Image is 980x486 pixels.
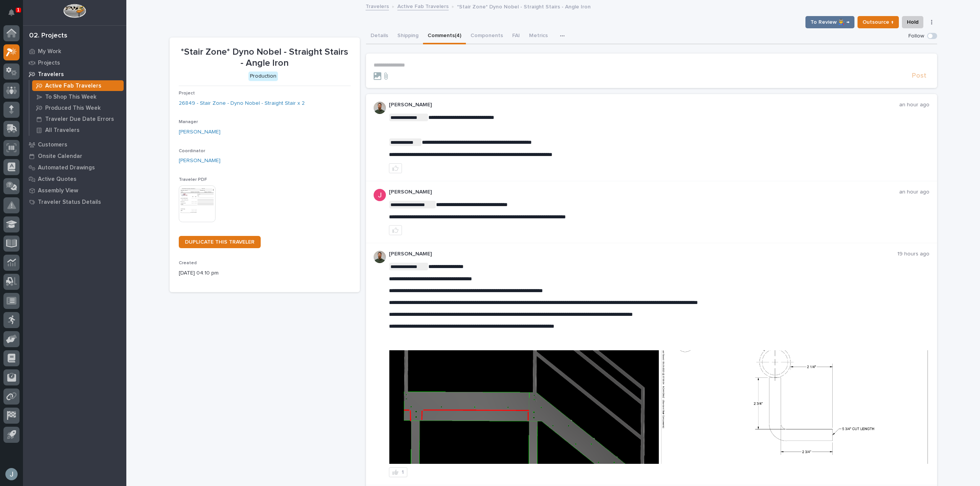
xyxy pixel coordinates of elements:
button: Components [466,28,508,44]
span: Hold [907,18,918,27]
a: Traveler Status Details [23,196,126,208]
a: Active Quotes [23,173,126,185]
button: 1 [389,467,407,477]
span: Created [179,261,197,265]
p: Traveler Status Details [38,199,101,206]
p: Travelers [38,71,64,78]
div: 1 [402,470,404,475]
p: Assembly View [38,187,78,194]
p: Active Fab Travelers [45,83,101,89]
div: 02. Projects [29,32,67,40]
button: Hold [902,16,923,28]
p: 1 [17,7,20,13]
a: Automated Drawings [23,162,126,173]
p: Produced This Week [45,105,101,112]
p: Traveler Due Date Errors [45,116,114,123]
button: Shipping [393,28,423,44]
p: All Travelers [45,127,80,134]
p: Customers [38,141,67,148]
button: To Review 👨‍🏭 → [805,16,854,28]
span: Project [179,91,195,96]
a: To Shop This Week [29,91,126,102]
span: Traveler PDF [179,177,207,182]
button: Outsource ↑ [857,16,899,28]
p: [DATE] 04:10 pm [179,269,351,277]
p: Projects [38,60,60,67]
button: Comments (4) [423,28,466,44]
p: Active Quotes [38,176,77,183]
a: Customers [23,139,126,150]
a: 26849 - Stair Zone - Dyno Nobel - Straight Stair x 2 [179,99,305,107]
a: Active Fab Travelers [29,80,126,91]
p: an hour ago [899,189,929,195]
img: AATXAJw4slNr5ea0WduZQVIpKGhdapBAGQ9xVsOeEvl5=s96-c [374,251,386,263]
button: Metrics [524,28,552,44]
p: *Stair Zone* Dyno Nobel - Straight Stairs - Angle Iron [457,2,591,10]
p: an hour ago [899,102,929,108]
button: users-avatar [3,466,20,482]
a: Traveler Due Date Errors [29,114,126,124]
a: Onsite Calendar [23,150,126,162]
div: Notifications1 [10,9,20,21]
p: Onsite Calendar [38,153,82,160]
a: Assembly View [23,185,126,196]
span: Post [912,72,926,80]
button: FAI [508,28,524,44]
p: Follow [908,33,924,39]
button: Post [909,72,929,80]
button: Details [366,28,393,44]
span: Coordinator [179,149,205,153]
img: Workspace Logo [63,4,86,18]
span: To Review 👨‍🏭 → [810,18,849,27]
a: DUPLICATE THIS TRAVELER [179,236,261,248]
span: DUPLICATE THIS TRAVELER [185,239,255,245]
a: All Travelers [29,125,126,135]
button: like this post [389,163,402,173]
p: [PERSON_NAME] [389,189,899,195]
p: [PERSON_NAME] [389,102,899,108]
p: To Shop This Week [45,94,96,101]
p: 19 hours ago [897,251,929,257]
span: Manager [179,120,198,124]
img: AATXAJw4slNr5ea0WduZQVIpKGhdapBAGQ9xVsOeEvl5=s96-c [374,102,386,114]
span: Outsource ↑ [862,18,894,27]
p: My Work [38,48,61,55]
a: [PERSON_NAME] [179,157,220,165]
a: [PERSON_NAME] [179,128,220,136]
button: Notifications [3,5,20,21]
a: Travelers [366,2,389,10]
p: [PERSON_NAME] [389,251,897,257]
img: ACg8ocI-SXp0KwvcdjE4ZoRMyLsZRSgZqnEZt9q_hAaElEsh-D-asw=s96-c [374,189,386,201]
a: Active Fab Travelers [397,2,449,10]
a: Produced This Week [29,102,126,113]
p: *Stair Zone* Dyno Nobel - Straight Stairs - Angle Iron [179,47,351,69]
a: Projects [23,57,126,68]
a: Travelers [23,68,126,80]
button: like this post [389,225,402,235]
a: My Work [23,46,126,57]
p: Automated Drawings [38,164,95,171]
div: Production [248,72,278,81]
